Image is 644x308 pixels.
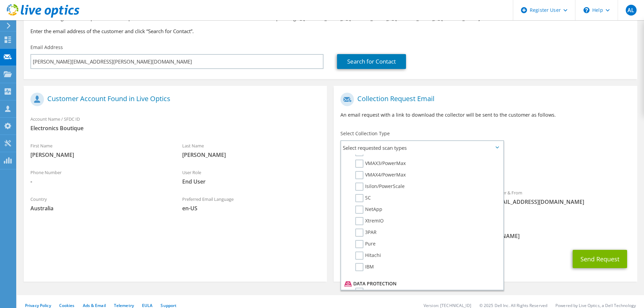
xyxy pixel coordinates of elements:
div: Account Name / SFDC ID [24,112,327,135]
label: 3PAR [355,229,377,237]
h1: Collection Request Email [340,93,627,106]
label: Pure [355,240,376,248]
span: Select requested scan types [341,141,503,155]
h1: Customer Account Found in Live Optics [30,93,317,106]
label: Isilon/PowerScale [355,183,405,191]
span: [PERSON_NAME] [30,151,169,159]
span: Electronics Boutique [30,124,320,132]
label: Avamar [355,288,382,296]
div: Phone Number [24,165,175,189]
div: Requested Collections [334,157,637,182]
label: Email Address [30,44,63,51]
span: [PERSON_NAME] [182,151,320,159]
label: VMAX3/PowerMax [355,160,406,168]
div: Last Name [175,139,327,162]
a: Search for Contact [337,54,406,69]
span: en-US [182,205,320,212]
span: - [30,178,169,185]
div: First Name [24,139,175,162]
span: [EMAIL_ADDRESS][DOMAIN_NAME] [492,198,630,206]
label: IBM [355,263,374,271]
label: NetApp [355,206,382,214]
div: To [334,186,485,216]
h3: Enter the email address of the customer and click “Search for Contact”. [30,27,630,35]
svg: \n [583,7,590,13]
label: SC [355,194,371,202]
span: Australia [30,205,169,212]
p: An email request with a link to download the collector will be sent to the customer as follows. [340,111,630,119]
div: Country [24,192,175,215]
div: User Role [175,165,327,189]
label: Select Collection Type [340,130,390,137]
button: Send Request [573,250,627,268]
li: Data Protection [343,280,500,288]
label: VMAX4/PowerMax [355,171,406,179]
label: Hitachi [355,252,381,260]
div: Sender & From [485,186,637,209]
label: XtremIO [355,217,384,225]
div: CC & Reply To [334,220,637,243]
span: AL [626,5,637,16]
div: Preferred Email Language [175,192,327,215]
span: End User [182,178,320,185]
